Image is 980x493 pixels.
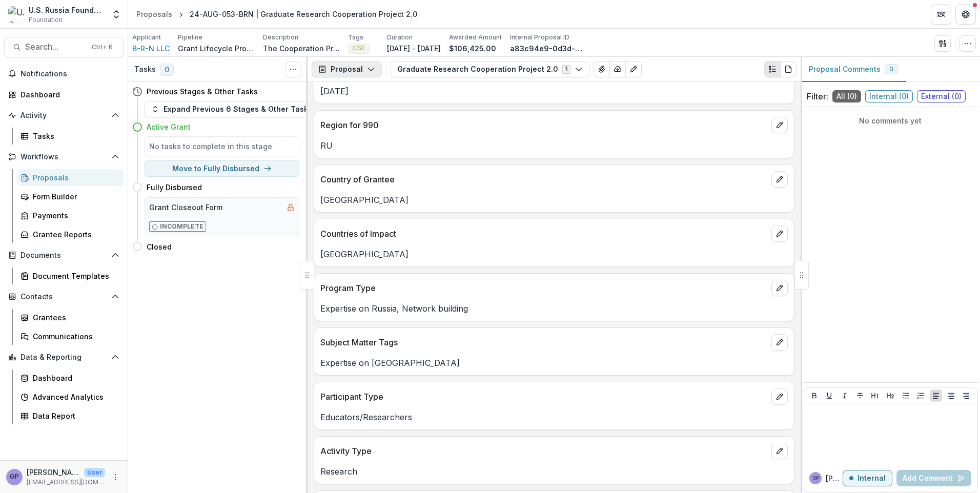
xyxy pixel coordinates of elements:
[320,336,767,348] p: Subject Matter Tags
[771,388,788,405] button: edit
[16,169,124,186] a: Proposals
[955,4,976,25] button: Get Help
[29,5,105,15] div: U.S. Russia Foundation
[807,90,828,102] p: Filter:
[16,309,124,326] a: Grantees
[4,149,124,165] button: Open Workflows
[147,182,202,193] h4: Fully Disbursed
[826,473,843,484] p: [PERSON_NAME] P
[884,389,896,402] button: Heading 2
[27,478,105,487] p: [EMAIL_ADDRESS][DOMAIN_NAME]
[4,86,124,103] a: Dashboard
[771,443,788,459] button: edit
[843,470,892,486] button: Internal
[4,107,124,124] button: Open Activity
[320,445,767,457] p: Activity Type
[960,389,972,402] button: Align Right
[33,331,115,342] div: Communications
[33,191,115,202] div: Form Builder
[889,66,893,73] span: 0
[4,37,124,57] button: Search...
[132,33,161,42] p: Applicant
[16,328,124,345] a: Communications
[21,89,115,100] div: Dashboard
[178,33,202,42] p: Pipeline
[21,293,107,301] span: Contacts
[33,312,115,323] div: Grantees
[4,349,124,365] button: Open Data & Reporting
[136,9,172,19] div: Proposals
[33,410,115,421] div: Data Report
[764,61,781,77] button: Plaintext view
[190,9,417,19] div: 24-AUG-053-BRN | Graduate Research Cooperation Project 2.0
[90,42,115,53] div: Ctrl + K
[21,153,107,161] span: Workflows
[857,474,886,483] p: Internal
[33,392,115,402] div: Advanced Analytics
[320,411,788,423] p: Educators/Researchers
[145,101,319,117] button: Expand Previous 6 Stages & Other Tasks
[510,43,587,54] p: a83c94e9-0d3d-4260-805b-dd7aca470abb
[865,90,913,102] span: Internal ( 0 )
[21,251,107,260] span: Documents
[320,119,767,131] p: Region for 990
[16,388,124,405] a: Advanced Analytics
[320,391,767,403] p: Participant Type
[945,389,957,402] button: Align Center
[312,61,382,77] button: Proposal
[8,6,25,23] img: U.S. Russia Foundation
[771,171,788,188] button: edit
[25,42,86,52] span: Search...
[145,160,299,177] button: Move to Fully Disbursed
[149,202,222,213] h5: Grant Closeout Form
[391,61,589,77] button: Graduate Research Cooperation Project 2.01
[510,33,569,42] p: Internal Proposal ID
[917,90,966,102] span: External ( 0 )
[16,268,124,284] a: Document Templates
[149,141,295,152] h5: No tasks to complete in this stage
[353,45,365,52] span: CSE
[27,467,80,478] p: [PERSON_NAME]
[869,389,881,402] button: Heading 1
[132,43,170,54] a: B-R-N LLC
[914,389,927,402] button: Ordered List
[896,470,971,486] button: Add Comment
[808,389,821,402] button: Bold
[807,115,974,126] p: No comments yet
[4,289,124,305] button: Open Contacts
[320,194,788,206] p: [GEOGRAPHIC_DATA]
[16,369,124,386] a: Dashboard
[16,188,124,205] a: Form Builder
[132,7,421,22] nav: breadcrumb
[33,131,115,141] div: Tasks
[320,248,788,260] p: [GEOGRAPHIC_DATA]
[21,111,107,120] span: Activity
[109,471,121,483] button: More
[29,15,63,25] span: Foundation
[84,468,105,477] p: User
[33,172,115,183] div: Proposals
[320,282,767,294] p: Program Type
[823,389,835,402] button: Underline
[320,85,788,97] p: [DATE]
[900,389,912,402] button: Bullet List
[832,90,861,102] span: All ( 0 )
[263,43,340,54] p: The Cooperation Project 2.0 aims to establish remote peer-to-peer fieldwork as a formalized solut...
[771,280,788,296] button: edit
[33,210,115,221] div: Payments
[160,222,203,231] p: Incomplete
[4,66,124,82] button: Notifications
[930,389,942,402] button: Align Left
[449,33,502,42] p: Awarded Amount
[387,43,441,54] p: [DATE] - [DATE]
[33,373,115,383] div: Dashboard
[16,207,124,224] a: Payments
[320,228,767,240] p: Countries of Impact
[320,139,788,152] p: RU
[812,476,819,481] div: Gennady Podolny
[320,357,788,369] p: Expertise on [GEOGRAPHIC_DATA]
[771,117,788,133] button: edit
[33,271,115,281] div: Document Templates
[147,241,172,252] h4: Closed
